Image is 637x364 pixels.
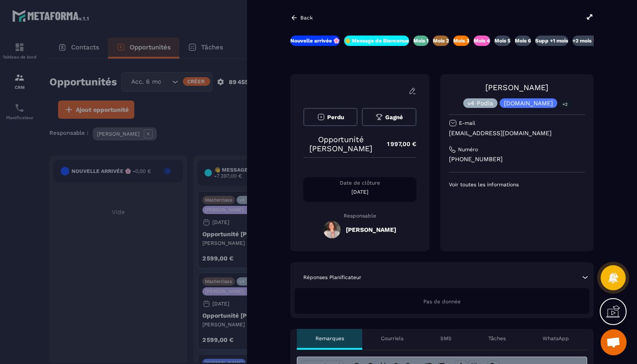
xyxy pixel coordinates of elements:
[385,114,403,120] span: Gagné
[543,335,569,342] p: WhatsApp
[303,108,357,126] button: Perdu
[485,83,548,92] a: [PERSON_NAME]
[303,188,416,195] p: [DATE]
[303,135,378,153] p: Opportunité [PERSON_NAME]
[303,213,416,219] p: Responsable
[449,155,585,163] p: [PHONE_NUMBER]
[327,114,344,120] span: Perdu
[303,179,416,186] p: Date de clôture
[601,329,627,355] a: Ouvrir le chat
[423,299,461,305] span: Pas de donnée
[440,335,452,342] p: SMS
[449,181,585,188] p: Voir toutes les informations
[362,108,416,126] button: Gagné
[346,226,396,233] h5: [PERSON_NAME]
[303,274,361,281] p: Réponses Planificateur
[458,146,478,153] p: Numéro
[378,136,416,153] p: 1 997,00 €
[504,100,553,106] p: [DOMAIN_NAME]
[459,120,475,127] p: E-mail
[488,335,506,342] p: Tâches
[381,335,403,342] p: Courriels
[559,100,571,109] p: +2
[449,129,585,137] p: [EMAIL_ADDRESS][DOMAIN_NAME]
[468,100,493,106] p: v4 Podia
[315,335,344,342] p: Remarques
